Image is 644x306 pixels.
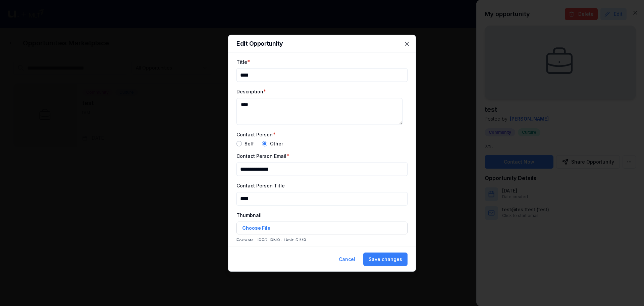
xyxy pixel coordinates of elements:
[242,224,270,231] span: Choose File
[236,59,247,64] label: Title
[363,252,408,266] button: Save changes
[245,141,254,146] label: Self
[236,237,408,244] p: Formats: JPEG, PNG · Limit: 5 MB
[236,88,263,94] label: Description
[236,40,283,46] h2: Edit Opportunity
[236,182,285,188] label: Contact Person Title
[236,131,273,137] label: Contact Person
[333,252,361,266] button: Cancel
[270,141,283,146] label: Other
[236,153,286,159] label: Contact Person Email
[236,212,262,218] label: Thumbnail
